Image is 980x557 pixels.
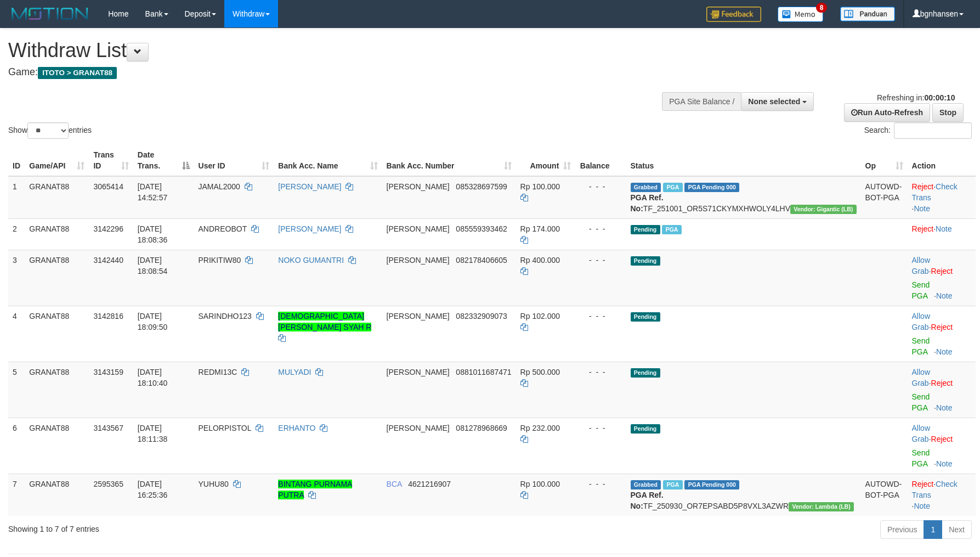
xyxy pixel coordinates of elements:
td: TF_250930_OR7EPSABD5P8VXL3AZWR [626,474,861,516]
a: Allow Grab [912,368,930,387]
a: Check Trans [912,480,958,499]
span: [DATE] 18:09:50 [138,312,168,331]
span: PGA Pending [684,480,739,490]
span: Copy 082178406605 to clipboard [456,256,507,265]
label: Search: [864,122,972,139]
td: GRANAT88 [25,362,89,418]
td: 7 [8,474,25,516]
span: [DATE] 14:52:57 [138,182,168,202]
td: 3 [8,250,25,306]
td: · · [908,176,976,219]
td: 4 [8,306,25,362]
a: Reject [931,323,953,331]
a: Note [914,502,930,510]
img: panduan.png [840,7,895,21]
span: Pending [631,312,660,322]
label: Show entries [8,122,92,139]
td: · · [908,474,976,516]
a: Check Trans [912,182,958,202]
a: Run Auto-Refresh [844,103,930,122]
a: Stop [932,103,964,122]
span: Pending [631,368,660,378]
div: PGA Site Balance / [662,92,741,111]
a: Reject [912,182,934,191]
span: YUHU80 [199,480,229,488]
span: · [912,368,931,387]
span: [DATE] 18:11:38 [138,424,168,443]
div: - - - [580,223,621,234]
b: PGA Ref. No: [631,193,664,213]
td: 6 [8,418,25,474]
span: [PERSON_NAME] [387,368,450,376]
button: None selected [741,92,814,111]
span: Rp 174.000 [520,224,560,233]
a: Reject [912,480,934,488]
strong: 00:00:10 [924,93,955,102]
a: Send PGA [912,392,930,412]
span: 2595365 [93,480,123,488]
span: Rp 400.000 [520,256,560,265]
td: · [908,362,976,418]
th: Bank Acc. Name: activate to sort column ascending [274,145,382,176]
div: Showing 1 to 7 of 7 entries [8,519,400,535]
span: · [912,256,931,275]
a: Previous [880,520,924,539]
a: 1 [924,520,942,539]
a: Reject [931,267,953,275]
th: Status [626,145,861,176]
span: Pending [631,225,660,234]
span: [DATE] 18:08:36 [138,224,168,244]
td: 5 [8,362,25,418]
a: Send PGA [912,336,930,356]
span: JAMAL2000 [199,182,240,191]
td: 1 [8,176,25,219]
a: Note [936,291,953,300]
span: ANDREOBOT [199,224,247,233]
span: REDMI13C [199,368,237,376]
span: 3142440 [93,256,123,265]
th: Bank Acc. Number: activate to sort column ascending [382,145,516,176]
span: 3142296 [93,224,123,233]
a: Next [942,520,972,539]
a: BINTANG PURNAMA PUTRA [278,480,352,499]
td: · [908,250,976,306]
span: Marked by bgndedek [663,183,682,192]
div: - - - [580,181,621,192]
a: Send PGA [912,280,930,300]
h4: Game: [8,67,642,78]
span: Copy 081278968669 to clipboard [456,424,507,432]
span: Copy 085559393462 to clipboard [456,224,507,233]
a: Reject [931,379,953,387]
a: Allow Grab [912,312,930,331]
span: [PERSON_NAME] [387,182,450,191]
span: Copy 4621216907 to clipboard [408,480,451,488]
span: SARINDHO123 [199,312,252,320]
td: GRANAT88 [25,250,89,306]
div: - - - [580,423,621,434]
span: Rp 100.000 [520,182,560,191]
td: GRANAT88 [25,306,89,362]
span: ITOTO > GRANAT88 [38,67,117,79]
span: BCA [387,480,402,488]
span: Marked by bgndedek [662,225,681,234]
th: ID [8,145,25,176]
span: · [912,424,931,443]
td: · [908,218,976,250]
td: GRANAT88 [25,474,89,516]
span: PELORPISTOL [199,424,251,432]
th: User ID: activate to sort column ascending [194,145,274,176]
input: Search: [894,122,972,139]
div: - - - [580,479,621,490]
span: [DATE] 16:25:36 [138,480,168,499]
span: 3143567 [93,424,123,432]
span: Grabbed [631,183,661,192]
span: Grabbed [631,480,661,490]
span: 8 [816,3,828,13]
span: None selected [748,97,800,106]
th: Game/API: activate to sort column ascending [25,145,89,176]
td: AUTOWD-BOT-PGA [861,474,908,516]
a: ERHANTO [278,424,315,432]
td: GRANAT88 [25,176,89,219]
span: · [912,312,931,331]
a: Note [936,224,952,233]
